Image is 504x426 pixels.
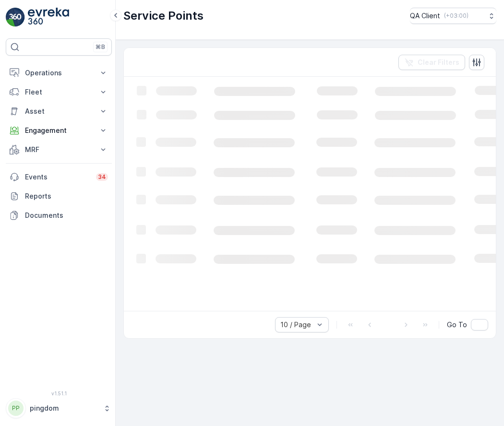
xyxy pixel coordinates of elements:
p: Operations [25,68,93,78]
a: Reports [6,187,112,206]
p: ( +03:00 ) [444,12,468,20]
button: Asset [6,102,112,121]
img: logo [6,8,25,27]
button: Fleet [6,83,112,102]
p: 34 [98,173,106,181]
button: QA Client(+03:00) [410,8,496,24]
button: Engagement [6,121,112,140]
p: MRF [25,145,93,154]
a: Documents [6,206,112,225]
button: PPpingdom [6,398,112,418]
button: Clear Filters [398,55,465,70]
p: Asset [25,106,93,116]
button: MRF [6,140,112,159]
p: Clear Filters [418,58,459,67]
p: Reports [25,191,108,201]
button: Operations [6,63,112,83]
p: Events [25,172,90,182]
p: pingdom [30,403,98,413]
p: Service Points [123,8,204,24]
p: Documents [25,211,108,220]
p: Engagement [25,126,93,135]
p: ⌘B [96,43,105,51]
a: Events34 [6,167,112,187]
span: v 1.51.1 [6,390,112,396]
p: QA Client [410,11,440,21]
div: PP [8,401,24,416]
p: Fleet [25,87,93,97]
span: Go To [447,320,467,330]
img: logo_light-DOdMpM7g.png [28,8,69,27]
